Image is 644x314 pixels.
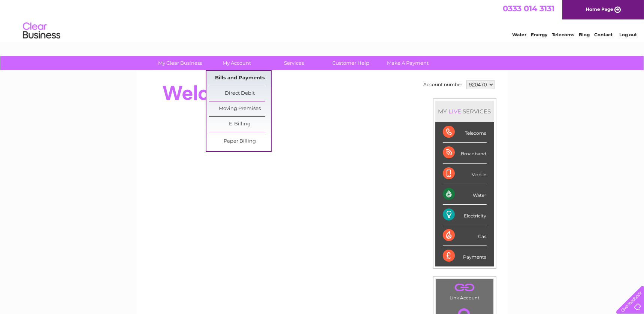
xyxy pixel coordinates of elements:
td: Link Account [436,279,494,302]
a: Moving Premises [209,101,271,116]
a: E-Billing [209,117,271,132]
div: Telecoms [443,122,487,143]
a: Energy [531,32,547,37]
div: Clear Business is a trading name of Verastar Limited (registered in [GEOGRAPHIC_DATA] No. 3667643... [145,4,499,36]
div: Broadband [443,143,487,163]
td: Account number [422,78,465,91]
img: logo.png [22,19,61,42]
a: My Clear Business [149,56,211,70]
div: Mobile [443,164,487,184]
div: LIVE [447,108,463,115]
a: Customer Help [320,56,382,70]
a: . [438,281,492,294]
a: Bills and Payments [209,71,271,86]
div: Payments [443,246,487,266]
a: Log out [619,32,637,37]
a: Make A Payment [377,56,439,70]
a: Telecoms [552,32,574,37]
a: Blog [579,32,590,37]
a: Paper Billing [209,134,271,149]
a: Contact [594,32,613,37]
a: My Account [206,56,268,70]
a: 0333 014 3131 [503,4,554,13]
div: Water [443,184,487,205]
a: Water [512,32,526,37]
a: Direct Debit [209,86,271,101]
div: Electricity [443,205,487,225]
div: MY SERVICES [435,101,494,122]
a: Services [263,56,325,70]
div: Gas [443,225,487,246]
